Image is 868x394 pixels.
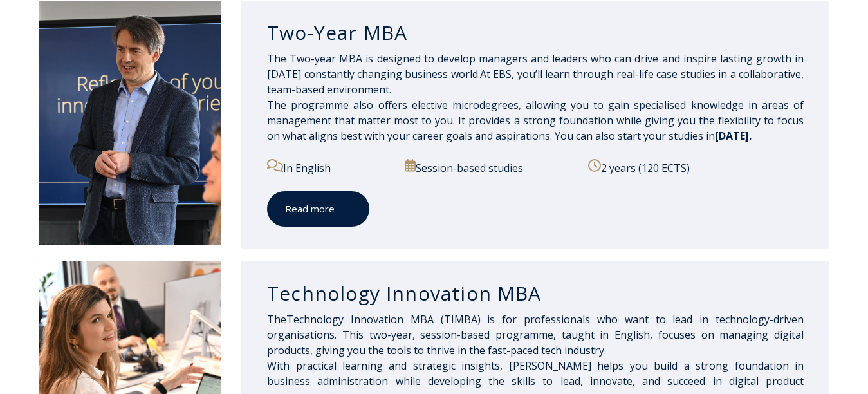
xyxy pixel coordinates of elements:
p: 2 years (120 ECTS) [588,159,804,176]
span: The [267,312,286,326]
h3: Two-Year MBA [267,21,804,45]
p: In English [267,159,391,176]
span: The Two-year MBA is designed to develop managers and leaders who can drive and inspire lasting gr... [267,52,804,143]
h3: Technology Innovation MBA [267,281,804,306]
a: Read more [267,191,369,227]
span: Technology Innovation M [286,312,556,326]
img: DSC_2098 [39,1,221,245]
span: BA (TIMBA) is for profes [420,312,556,326]
span: sionals who want to lead in technology-driven organisations. This two-year, session-based program... [267,312,804,357]
span: [DATE]. [715,129,752,143]
span: You can also start your studies in [555,129,752,143]
p: Session-based studies [405,159,575,176]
